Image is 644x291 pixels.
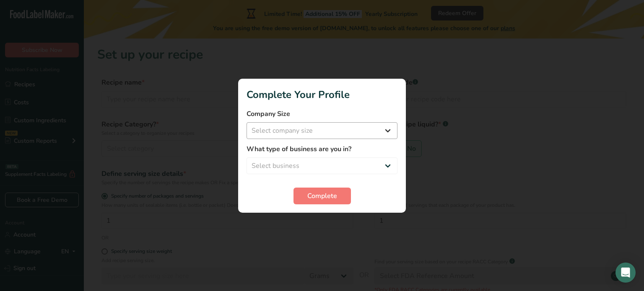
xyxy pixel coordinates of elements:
[293,188,351,204] button: Complete
[247,109,397,119] label: Company Size
[615,263,636,283] div: Open Intercom Messenger
[247,87,397,102] h1: Complete Your Profile
[307,191,337,201] span: Complete
[247,144,397,154] label: What type of business are you in?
